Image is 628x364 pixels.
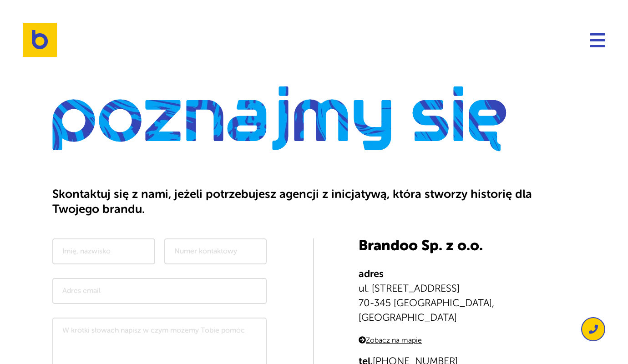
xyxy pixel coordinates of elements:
a: Zobacz na mapie [359,336,422,344]
input: Adres email [52,278,267,304]
h3: Brandoo Sp. z o.o. [359,238,576,253]
h2: Skontaktuj się z nami, jeżeli potrzebujesz agencji z inicjatywą, która stworzy historię dla Twoje... [52,187,576,217]
input: Numer kontaktowy [164,238,267,264]
button: Navigation [590,33,605,47]
p: ul. [STREET_ADDRESS] 70-345 [GEOGRAPHIC_DATA], [GEOGRAPHIC_DATA] [359,267,576,325]
strong: adres [359,268,384,279]
img: Brandoo Group [23,23,57,57]
img: Kontakt [52,86,506,152]
input: Imię, nazwisko [52,238,155,264]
